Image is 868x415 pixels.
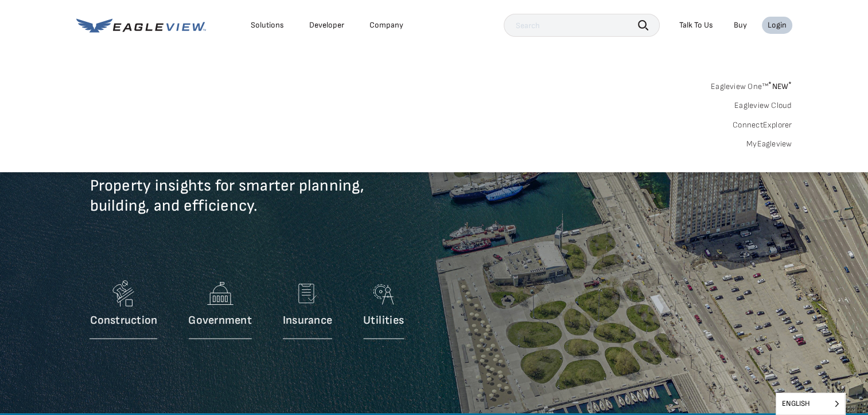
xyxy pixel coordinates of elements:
[90,313,158,328] p: Construction
[283,313,332,328] p: Insurance
[734,100,792,111] a: Eagleview Cloud
[711,78,792,91] a: Eagleview One™*NEW*
[733,120,792,130] a: ConnectExplorer
[768,20,787,30] div: Login
[188,313,251,328] p: Government
[188,276,251,345] a: Government
[283,276,332,345] a: Insurance
[363,276,404,345] a: Utilities
[309,20,344,30] a: Developer
[768,82,792,91] span: NEW
[776,393,845,415] aside: Language selected: English
[734,20,747,30] a: Buy
[504,14,660,37] input: Search
[679,20,713,30] div: Talk To Us
[251,20,284,30] div: Solutions
[363,313,404,328] p: Utilities
[776,393,844,414] span: English
[90,276,158,345] a: Construction
[369,20,403,30] div: Company
[90,176,503,233] p: Property insights for smarter planning, building, and efficiency.
[746,139,792,149] a: MyEagleview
